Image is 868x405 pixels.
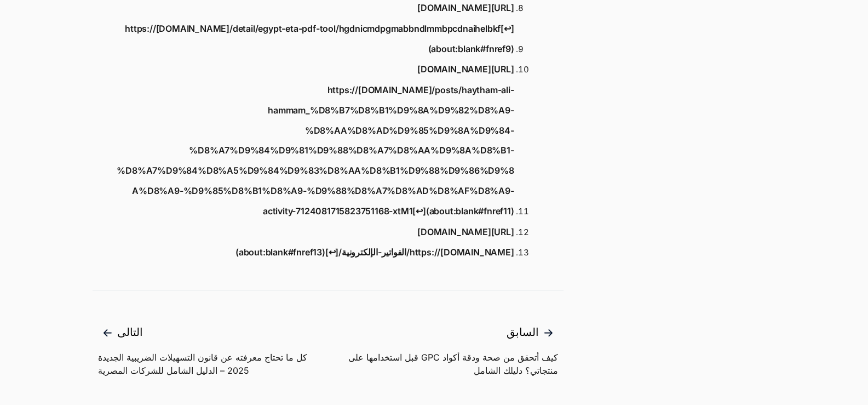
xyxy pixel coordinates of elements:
span: كل ما تحتاج معرفته عن قانون التسهيلات الضريبية الجديدة 2025 – الدليل الشامل للشركات المصرية [98,351,328,377]
a: السابق كيف أتحقق من صحة ودقة أكواد GPC قبل استخدامها على منتجاتي؟ دليلك الشامل [328,324,558,377]
a: [URL][DOMAIN_NAME] [417,222,514,242]
a: [URL][DOMAIN_NAME] [417,59,514,79]
span: التالى [98,324,328,342]
span: كيف أتحقق من صحة ودقة أكواد GPC قبل استخدامها على منتجاتي؟ دليلك الشامل [328,351,558,377]
span: السابق [328,324,558,342]
a: https://[DOMAIN_NAME]/الفواتير-الإلكترونية/[↩︎](about:blank#fnref13) [235,242,514,263]
a: التالى كل ما تحتاج معرفته عن قانون التسهيلات الضريبية الجديدة 2025 – الدليل الشامل للشركات المصرية [98,324,328,377]
a: https://[DOMAIN_NAME]/detail/egypt-eta-pdf-tool/hgdnicmdpgmabbndlmmbpcdnaihelbkf[↩︎](about:blank#... [113,19,514,59]
a: https://[DOMAIN_NAME]/posts/haytham-ali-hammam_%D8%B7%D8%B1%D9%8A%D9%82%D8%A9-%D8%AA%D8%AD%D9%85%... [113,80,514,221]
